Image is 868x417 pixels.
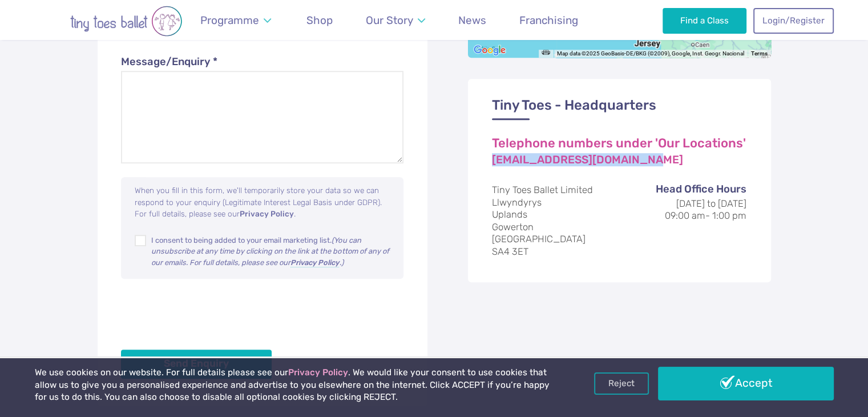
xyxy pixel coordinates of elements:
[492,97,746,121] h3: Tiny Toes - Headquarters
[288,367,348,378] a: Privacy Policy
[121,54,404,70] label: Message/Enquiry *
[366,14,413,27] span: Our Story
[135,185,392,219] p: When you fill in this form, we'll temporarily store your data so we can respond to your enquiry (...
[458,14,486,27] span: News
[594,372,649,394] a: Reject
[542,50,550,62] button: Keyboard shortcuts
[492,154,683,166] a: [EMAIL_ADDRESS][DOMAIN_NAME]
[492,137,746,151] a: Telephone numbers under 'Our Locations'
[471,43,508,58] a: Open this area in Google Maps (opens a new window)
[306,14,333,27] span: Shop
[492,184,746,258] address: Tiny Toes Ballet Limited Llwyndyrys Uplands Gowerton [GEOGRAPHIC_DATA] SA4 3ET
[200,14,259,27] span: Programme
[663,8,746,33] a: Find a Class
[240,210,294,219] a: Privacy Policy
[632,198,746,222] dd: [DATE] to [DATE] 09:00 am- 1:00 pm
[453,7,492,34] a: News
[301,7,338,34] a: Shop
[121,292,294,336] iframe: reCAPTCHA
[151,235,392,268] p: I consent to being added to your email marketing list.
[658,367,834,400] a: Accept
[632,182,746,198] dt: Head Office Hours
[514,7,584,34] a: Franchising
[35,6,217,37] img: tiny toes ballet
[471,43,508,58] img: Google
[557,50,744,57] span: Map data ©2025 GeoBasis-DE/BKG (©2009), Google, Inst. Geogr. Nacional
[151,236,389,267] em: (You can unsubscribe at any time by clicking on the link at the bottom of any of our emails. For ...
[121,350,272,379] button: Send Enquiry
[35,367,554,404] p: We use cookies on our website. For full details please see our . We would like your consent to us...
[753,8,833,33] a: Login/Register
[519,14,578,27] span: Franchising
[290,259,339,267] a: Privacy Policy
[195,7,277,34] a: Programme
[360,7,430,34] a: Our Story
[751,51,768,58] a: Terms (opens in new tab)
